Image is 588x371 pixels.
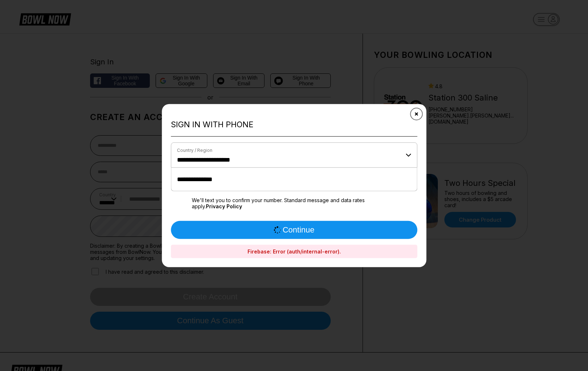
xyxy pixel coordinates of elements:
[177,146,411,154] label: Country / Region
[407,105,425,123] button: Close
[206,203,242,209] span: Privacy Policy
[171,120,417,129] h2: Sign in with Phone
[171,191,417,215] div: We'll text you to confirm your number. Standard message and data rates apply.
[171,221,417,239] button: Continue
[171,244,417,258] div: Firebase: Error (auth/internal-error).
